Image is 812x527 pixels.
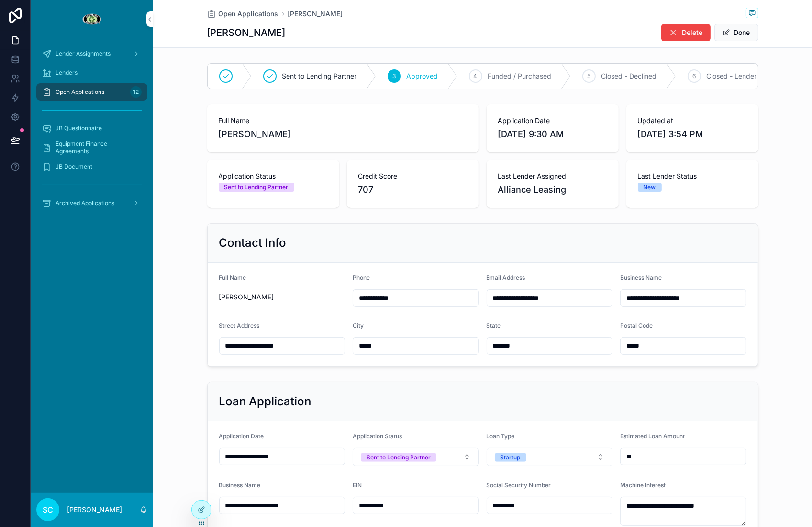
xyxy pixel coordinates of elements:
span: Closed - Lender Closed [707,71,780,81]
span: [DATE] 9:30 AM [498,127,607,141]
span: EIN [353,481,362,489]
img: App logo [82,11,101,27]
span: Application Status [219,172,328,181]
span: Alliance Leasing [498,183,607,196]
span: Credit Score [358,172,467,181]
button: Done [714,24,758,41]
span: Last Lender Assigned [498,172,607,181]
div: Startup [501,453,521,462]
span: Estimated Loan Amount [620,433,685,440]
span: Full Name [219,116,467,126]
a: [PERSON_NAME] [288,9,343,19]
span: Loan Type [487,433,515,440]
span: Archived Applications [56,199,114,207]
div: scrollable content [31,38,153,224]
span: Business Name [219,481,261,489]
h1: [PERSON_NAME] [207,26,286,39]
span: Approved [407,71,438,81]
a: JB Document [36,158,147,175]
span: Application Date [498,116,607,126]
span: 6 [692,72,696,80]
span: Business Name [620,274,662,281]
h2: Loan Application [219,394,311,409]
span: Full Name [219,274,246,281]
button: Select Button [487,448,613,466]
div: Sent to Lending Partner [224,183,289,192]
span: Open Applications [219,9,278,19]
div: Sent to Lending Partner [367,453,431,462]
span: [PERSON_NAME] [219,292,345,302]
span: State [487,322,501,329]
span: [PERSON_NAME] [219,127,467,141]
span: 3 [392,72,396,80]
span: [DATE] 3:54 PM [638,127,747,141]
span: 5 [587,72,590,80]
span: Open Applications [56,88,104,96]
a: Equipment Finance Agreements [36,139,147,156]
span: Last Lender Status [638,172,747,181]
p: [PERSON_NAME] [67,505,122,515]
span: Postal Code [620,322,653,329]
div: New [644,183,656,192]
h2: Contact Info [219,235,287,251]
span: Funded / Purchased [488,71,552,81]
span: City [353,322,364,329]
a: Lenders [36,64,147,81]
div: 12 [130,86,142,98]
span: JB Questionnaire [56,125,102,132]
span: JB Document [56,163,92,171]
span: Lenders [56,69,78,77]
span: Phone [353,274,370,281]
span: Updated at [638,116,747,126]
a: Archived Applications [36,195,147,212]
span: Application Date [219,433,264,440]
a: JB Questionnaire [36,120,147,137]
button: Delete [661,24,711,41]
span: Application Status [353,433,402,440]
span: Sent to Lending Partner [282,71,357,81]
span: 4 [474,72,478,80]
span: Street Address [219,322,260,329]
a: Lender Assignments [36,45,147,62]
span: Delete [682,28,703,37]
span: Social Security Number [487,481,551,489]
span: SC [43,504,53,516]
span: Closed - Declined [601,71,657,81]
span: Email Address [487,274,525,281]
span: Machine Interest [620,481,666,489]
span: Lender Assignments [56,50,111,57]
span: Equipment Finance Agreements [56,140,138,155]
span: 707 [358,183,467,196]
button: Select Button [353,448,479,466]
a: Open Applications [207,9,278,19]
a: Open Applications12 [36,83,147,101]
